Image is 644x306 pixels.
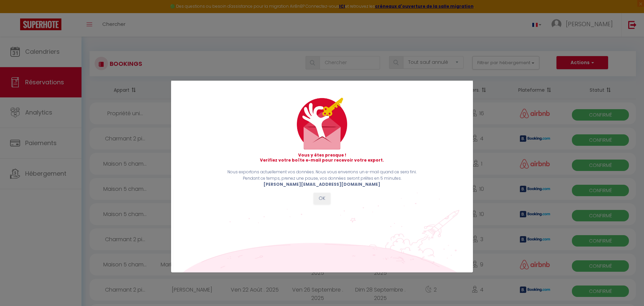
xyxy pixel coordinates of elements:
b: [PERSON_NAME][EMAIL_ADDRESS][DOMAIN_NAME] [264,181,380,187]
p: Pendant ce temps, prenez une pause, vos données seront prêtes en 5 minutes. [181,175,463,182]
strong: Vous y êtes presque ! Verifiez votre boîte e-mail pour recevoir votre export. [260,152,384,163]
p: Nous exportons actuellement vos données. Nous vous enverrons un e-mail quand ce sera fini. [181,169,463,175]
button: OK [314,193,330,204]
img: mail [297,98,347,149]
